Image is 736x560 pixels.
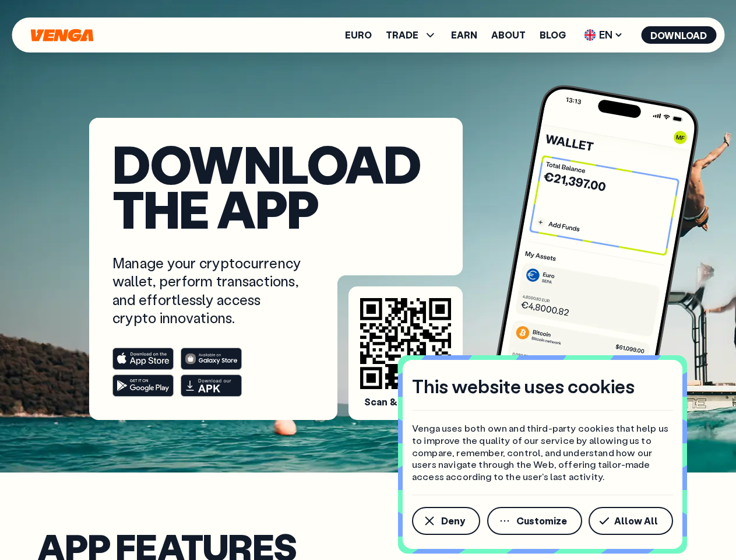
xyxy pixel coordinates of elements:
[112,254,304,327] p: Manage your cryptocurrency wallet, perform transactions, and effortlessly access crypto innovations.
[412,422,673,483] p: Venga uses both own and third-party cookies that help us to improve the quality of our service by...
[584,29,596,41] img: flag-uk
[386,30,418,40] span: TRADE
[516,516,567,526] span: Customize
[614,516,658,526] span: Allow All
[486,81,703,442] img: phone
[412,507,480,535] button: Deny
[112,141,439,230] h1: Download the app
[412,374,635,398] h4: This website uses cookies
[589,507,673,535] button: Allow All
[29,29,94,42] svg: Home
[641,26,716,44] button: Download
[580,26,627,44] span: EN
[487,507,582,535] button: Customize
[491,30,526,40] a: About
[451,30,477,40] a: Earn
[540,30,566,40] a: Blog
[386,28,437,42] span: TRADE
[345,30,372,40] a: Euro
[364,396,447,408] span: Scan & Download
[441,516,465,526] span: Deny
